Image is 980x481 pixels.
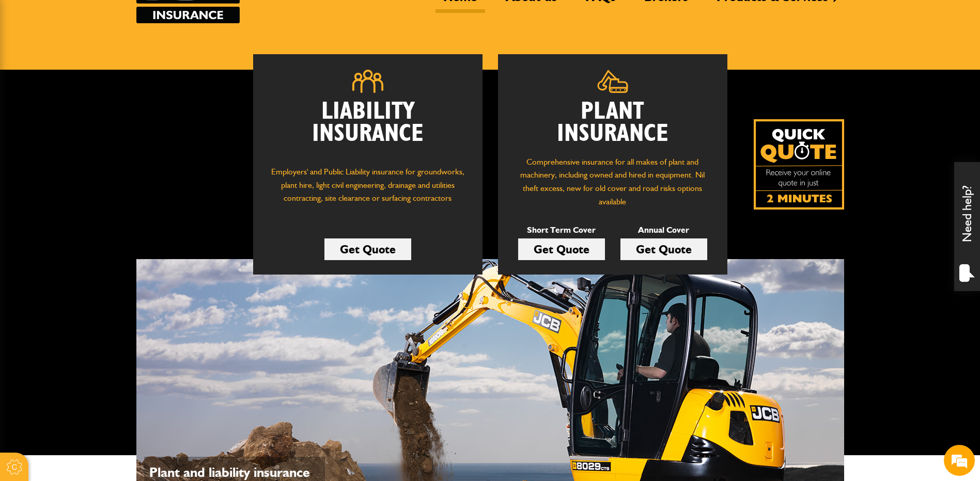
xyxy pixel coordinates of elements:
a: Get Quote [620,238,707,260]
p: Comprehensive insurance for all makes of plant and machinery, including owned and hired in equipm... [514,155,712,208]
a: Get your insurance quote isn just 2-minutes [754,119,844,210]
p: Short Term Cover [518,223,605,237]
h2: Liability Insurance [269,101,467,155]
textarea: Type your message and hit 'Enter' [13,187,189,309]
img: d_20077148190_company_1631870298795_20077148190 [18,57,43,72]
img: Quick Quote [754,119,844,210]
em: Start Chat [141,318,188,332]
input: Enter your email address [13,126,189,149]
div: Minimize live chat window [169,5,194,30]
a: Get Quote [518,238,605,260]
h2: Plant Insurance [514,101,712,145]
input: Enter your last name [13,95,189,118]
input: Enter your phone number [13,156,189,179]
a: Get Quote [324,238,411,260]
div: Chat with us now [54,58,174,71]
p: Annual Cover [620,223,707,237]
div: Need help? [954,162,980,291]
p: Employers' and Public Liability insurance for groundworks, plant hire, light civil engineering, d... [269,165,467,215]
